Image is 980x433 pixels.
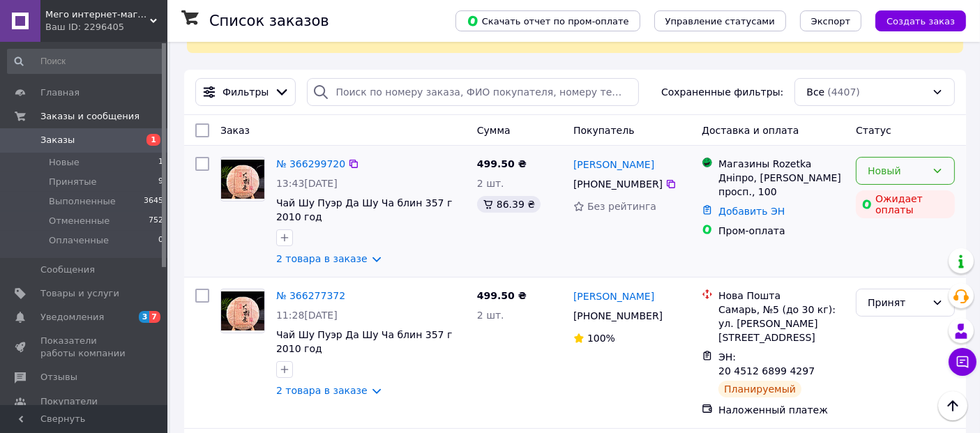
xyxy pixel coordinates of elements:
span: Главная [40,86,80,99]
span: 11:28[DATE] [276,310,338,321]
span: Управление статусами [665,16,775,26]
span: Сумма [477,125,511,136]
a: Чай Шу Пуэр Да Шу Ча блин 357 г 2010 год [276,197,452,222]
span: Оплаченные [49,234,109,247]
span: Заказ [220,125,250,136]
div: Нова Пошта [718,289,845,303]
div: Наложенный платеж [718,403,845,417]
span: Все [806,85,824,99]
span: Уведомления [40,311,104,324]
button: Наверх [938,391,967,420]
input: Поиск по номеру заказа, ФИО покупателя, номеру телефона, Email, номеру накладной [307,78,638,106]
img: Фото товару [221,291,264,330]
span: Заказы [40,134,75,146]
span: Выполненные [49,195,116,208]
span: 1 [146,134,160,146]
span: Принятые [49,176,97,188]
div: [PHONE_NUMBER] [571,174,665,194]
span: Сообщения [40,264,95,276]
span: 2 шт. [477,178,504,189]
div: Самарь, №5 (до 30 кг): ул. [PERSON_NAME][STREET_ADDRESS] [718,303,845,344]
div: [PHONE_NUMBER] [571,306,665,326]
span: 1 [158,156,163,169]
span: 0 [158,234,163,247]
span: 499.50 ₴ [477,158,527,169]
div: Новый [868,163,926,178]
h1: Список заказов [209,13,329,29]
button: Создать заказ [875,10,966,31]
span: Статус [856,125,891,136]
span: Новые [49,156,80,169]
span: 7 [149,311,160,323]
span: Создать заказ [887,16,955,26]
span: Экспорт [811,16,850,26]
div: Принят [868,295,926,310]
a: Фото товару [220,157,265,202]
span: Отзывы [40,371,77,383]
a: [PERSON_NAME] [573,289,654,303]
span: 9 [158,176,163,188]
a: Создать заказ [861,15,966,26]
span: ЭН: 20 4512 6899 4297 [718,351,815,377]
a: 2 товара в заказе [276,253,368,264]
span: Без рейтинга [587,201,656,212]
span: 499.50 ₴ [477,290,527,301]
span: Заказы и сообщения [40,110,140,123]
div: Планируемый [718,381,801,397]
span: (4407) [827,86,860,98]
a: № 366277372 [276,290,345,301]
div: Магазины Rozetka [718,157,845,171]
span: Показатели работы компании [40,335,129,360]
button: Управление статусами [654,10,786,31]
a: [PERSON_NAME] [573,158,654,172]
div: Пром-оплата [718,224,845,238]
span: Доставка и оплата [702,125,799,136]
button: Скачать отчет по пром-оплате [455,10,640,31]
span: Покупатель [573,125,635,136]
span: Мего интернет-магазин [45,8,150,21]
div: Ваш ID: 2296405 [45,21,167,33]
a: 2 товара в заказе [276,385,368,396]
div: Ожидает оплаты [856,190,955,218]
span: 2 шт. [477,310,504,321]
img: Фото товару [221,160,264,198]
span: 3645 [144,195,163,208]
a: № 366299720 [276,158,345,169]
span: Скачать отчет по пром-оплате [467,15,629,27]
span: Сохраненные фильтры: [661,85,783,99]
div: Дніпро, [PERSON_NAME] просп., 100 [718,171,845,199]
span: 752 [149,215,163,227]
button: Экспорт [800,10,861,31]
button: Чат с покупателем [949,348,977,376]
span: 100% [587,333,615,344]
input: Поиск [7,49,165,74]
a: Чай Шу Пуэр Да Шу Ча блин 357 г 2010 год [276,329,452,354]
span: Фильтры [223,85,269,99]
span: Покупатели [40,395,98,408]
span: Товары и услуги [40,287,119,300]
a: Добавить ЭН [718,206,785,217]
span: Отмененные [49,215,110,227]
div: 86.39 ₴ [477,196,541,213]
span: 3 [139,311,150,323]
span: 13:43[DATE] [276,178,338,189]
a: Фото товару [220,289,265,333]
